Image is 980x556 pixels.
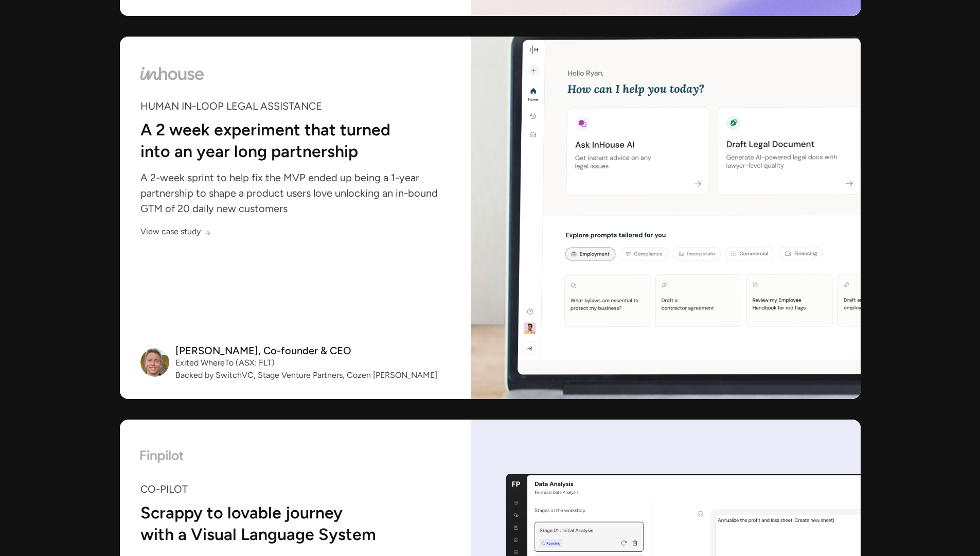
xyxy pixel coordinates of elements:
div: HUMAN IN-LOOP LEGAL ASSISTANCE [140,102,450,110]
div: [PERSON_NAME], Co-founder & CEO [175,346,437,354]
div: Exited WhereTo (ASX: FLT) [175,360,437,367]
p: A 2 week experiment that turned into an year long partnership [140,122,411,158]
div: Backed by SwitchVC, Stage Venture Partners, Cozen [PERSON_NAME] [175,372,437,378]
p: Scrappy to lovable journey with a Visual Language System [140,505,411,541]
p: A 2-week sprint to help fix the MVP ended up being a 1-year partnership to shape a product users ... [140,174,450,212]
div: co-pilot [140,485,450,493]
